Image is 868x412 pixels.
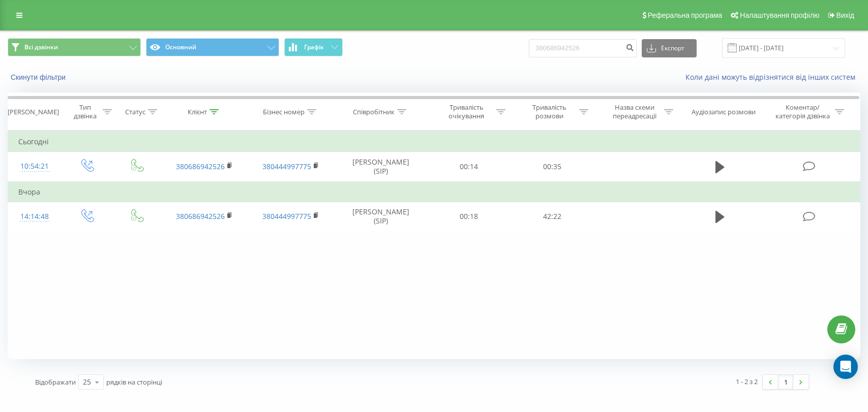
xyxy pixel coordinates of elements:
[176,162,225,171] a: 380686942526
[836,11,854,19] span: Вихід
[685,72,860,82] a: Коли дані можуть відрізнятися вiд інших систем
[176,211,225,221] a: 380686942526
[427,152,511,182] td: 00:14
[642,39,697,57] button: Експорт
[511,152,594,182] td: 00:35
[304,44,324,51] span: Графік
[35,377,76,387] span: Відображати
[146,38,279,56] button: Основний
[8,73,71,82] button: Скинути фільтри
[353,108,395,116] div: Співробітник
[8,38,141,56] button: Всі дзвінки
[70,103,100,120] div: Тип дзвінка
[106,377,162,387] span: рядків на сторінці
[334,152,427,182] td: [PERSON_NAME] (SIP)
[607,103,662,120] div: Назва схеми переадресації
[263,108,305,116] div: Бізнес номер
[427,202,511,231] td: 00:18
[125,108,145,116] div: Статус
[18,207,51,227] div: 14:14:48
[648,11,723,19] span: Реферальна програма
[8,182,860,202] td: Вчора
[740,11,819,19] span: Налаштування профілю
[18,156,51,176] div: 10:54:21
[8,132,860,152] td: Сьогодні
[188,108,207,116] div: Клієнт
[529,39,637,57] input: Пошук за номером
[8,108,59,116] div: [PERSON_NAME]
[833,355,858,379] div: Open Intercom Messenger
[439,103,494,120] div: Тривалість очікування
[511,202,594,231] td: 42:22
[24,43,58,51] span: Всі дзвінки
[692,108,756,116] div: Аудіозапис розмови
[284,38,343,56] button: Графік
[773,103,832,120] div: Коментар/категорія дзвінка
[778,375,793,389] a: 1
[736,376,758,387] div: 1 - 2 з 2
[522,103,577,120] div: Тривалість розмови
[83,377,91,387] div: 25
[262,211,311,221] a: 380444997775
[334,202,427,231] td: [PERSON_NAME] (SIP)
[262,162,311,171] a: 380444997775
